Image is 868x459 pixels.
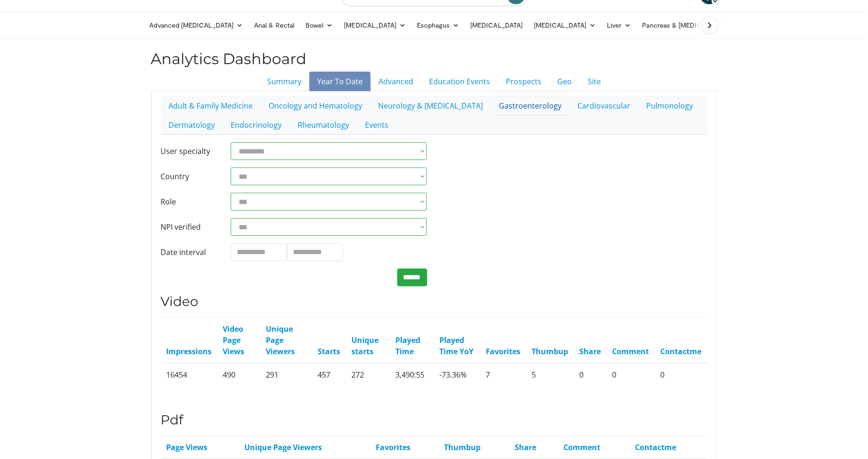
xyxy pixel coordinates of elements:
a: [MEDICAL_DATA] [339,16,412,35]
a: Geo [549,72,580,91]
td: 0 [574,363,606,386]
a: Video Page Views [223,324,245,357]
a: Neurology & [MEDICAL_DATA] [371,96,491,116]
h3: Video [161,294,708,310]
td: 291 [260,363,312,386]
td: 272 [346,363,390,386]
a: Adult & Family Medicine [161,96,261,116]
a: Page Views [167,442,208,452]
a: Share [515,442,537,452]
a: Pancreas & [MEDICAL_DATA] [637,16,746,35]
h3: Pdf [161,412,708,428]
a: Unique Page Viewers [244,442,322,452]
a: Endocrinology [223,115,290,135]
a: Dermatology [161,115,223,135]
td: 7 [480,363,526,386]
a: Oncology and Hematology [261,96,371,116]
a: Rheumatology [290,115,357,135]
label: Date interval [154,243,224,261]
a: [MEDICAL_DATA] [465,16,528,35]
a: Education Events [421,72,498,91]
td: 3,490:55 [390,363,434,386]
a: Impressions [167,346,212,357]
a: Bowel [300,16,338,35]
a: Prospects [498,72,549,91]
h2: Analytics Dashboard [151,50,717,68]
a: Liver [601,16,636,35]
label: Role [154,193,224,211]
a: Unique Page Viewers [266,324,295,357]
a: Pulmonology [639,96,701,116]
td: 490 [218,363,261,386]
label: User specialty [154,142,224,160]
td: 5 [526,363,574,386]
a: Starts [318,346,340,357]
a: Summary [259,72,309,91]
td: 0 [606,363,655,386]
label: Country [154,168,224,185]
a: Favorites [486,346,520,357]
td: 0 [655,363,707,386]
label: NPI verified [154,218,224,236]
a: Contactme [635,442,676,452]
td: 457 [312,363,346,386]
a: Events [357,115,397,135]
a: Anal & Rectal [248,16,300,35]
a: Contactme [660,346,701,357]
a: Share [579,346,601,357]
td: -73.36% [434,363,480,386]
a: Comment [563,442,600,452]
a: Thumbup [444,442,481,452]
a: Cardiovascular [570,96,639,116]
a: Favorites [376,442,411,452]
a: Advanced [MEDICAL_DATA] [144,16,249,35]
td: 16454 [161,363,218,386]
a: Played Time YoY [439,335,474,357]
a: Advanced [371,72,421,91]
a: Thumbup [532,346,568,357]
a: Played Time [395,335,420,357]
a: Comment [612,346,649,357]
a: Unique starts [351,335,379,357]
a: [MEDICAL_DATA] [528,16,601,35]
a: Gastroenterology [491,96,570,116]
a: Site [580,72,609,91]
a: Esophagus [412,16,465,35]
a: Year To Date [309,72,371,91]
